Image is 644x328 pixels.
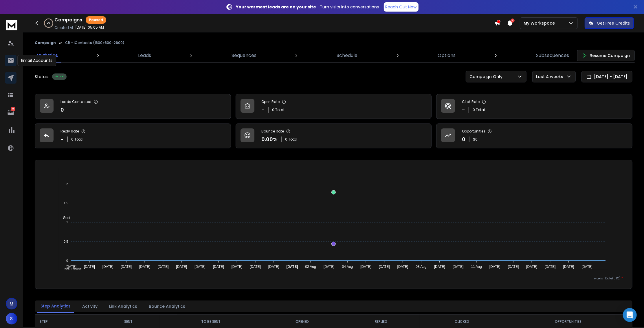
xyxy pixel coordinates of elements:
[261,135,278,143] p: 0.00 %
[236,4,316,10] strong: Your warmest leads are on your site
[577,50,635,61] button: Resume Campaign
[287,265,298,269] tspan: [DATE]
[36,52,58,59] p: Analytics
[342,265,353,269] tspan: 04 Aug
[563,265,574,269] tspan: [DATE]
[384,2,419,12] a: Reach Out Now
[79,300,101,313] button: Activity
[106,300,141,313] button: Link Analytics
[195,265,206,269] tspan: [DATE]
[66,259,68,262] tspan: 0
[268,265,279,269] tspan: [DATE]
[305,265,316,269] tspan: 02 Aug
[581,265,592,269] tspan: [DATE]
[35,40,56,45] button: Campaign
[35,74,49,80] p: Status:
[35,94,231,119] a: Leads Contacted0
[176,265,187,269] tspan: [DATE]
[37,300,74,313] button: Step Analytics
[236,94,432,119] a: Open Rate-0 Total
[581,71,632,82] button: [DATE] - [DATE]
[232,52,256,59] p: Sequences
[66,182,68,186] tspan: 2
[71,137,83,142] p: 0 Total
[545,265,556,269] tspan: [DATE]
[453,265,464,269] tspan: [DATE]
[261,99,280,104] p: Open Rate
[52,73,67,80] div: Active
[597,20,630,26] p: Get Free Credits
[47,21,50,25] p: 2 %
[75,25,104,30] p: [DATE] 05:05 AM
[86,16,106,24] div: Paused
[462,129,485,134] p: Opportunities
[434,49,459,62] a: Options
[59,267,82,271] span: Total Opens
[250,265,261,269] tspan: [DATE]
[272,108,284,112] p: 0 Total
[64,201,68,205] tspan: 1.5
[35,124,231,148] a: Reply Rate-0 Total
[54,25,74,30] p: Created At:
[623,308,637,322] div: Open Intercom Messenger
[261,129,284,134] p: Bounce Rate
[462,106,465,114] p: -
[6,313,17,325] button: S
[213,265,224,269] tspan: [DATE]
[324,265,335,269] tspan: [DATE]
[6,20,17,30] img: logo
[145,300,189,313] button: Bounce Analytics
[121,265,132,269] tspan: [DATE]
[158,265,169,269] tspan: [DATE]
[236,124,432,148] a: Bounce Rate0.00%0 Total
[333,49,361,62] a: Schedule
[59,216,70,220] span: Sent
[526,265,537,269] tspan: [DATE]
[138,52,151,59] p: Leads
[585,17,634,29] button: Get Free Credits
[462,99,480,104] p: Click Rate
[32,49,61,62] a: Analytics
[54,16,82,23] h1: Campaigns
[536,74,566,80] p: Last 4 weeks
[397,265,408,269] tspan: [DATE]
[379,265,390,269] tspan: [DATE]
[360,265,371,269] tspan: [DATE]
[508,265,519,269] tspan: [DATE]
[473,108,485,112] p: 0 Total
[337,52,357,59] p: Schedule
[17,55,56,66] div: Email Accounts
[471,265,482,269] tspan: 11 Aug
[436,94,632,119] a: Click Rate-0 Total
[511,19,515,23] span: 7
[236,4,379,10] p: – Turn visits into conversations
[60,135,64,143] p: -
[261,106,265,114] p: -
[434,265,445,269] tspan: [DATE]
[84,265,95,269] tspan: [DATE]
[60,129,79,134] p: Reply Rate
[44,276,623,281] p: x-axis : Date(UTC)
[469,74,505,80] p: Campaign Only
[416,265,427,269] tspan: 08 Aug
[438,52,456,59] p: Options
[135,49,155,62] a: Leads
[5,107,16,118] a: 9
[65,40,124,45] p: CR - iContacts (1800+800=2600)
[386,4,417,10] p: Reach Out Now
[102,265,113,269] tspan: [DATE]
[65,265,76,269] tspan: [DATE]
[231,265,242,269] tspan: [DATE]
[64,240,68,243] tspan: 0.5
[66,221,68,224] tspan: 1
[60,106,64,114] p: 0
[436,124,632,148] a: Opportunities0$0
[533,49,573,62] a: Subsequences
[536,52,569,59] p: Subsequences
[228,49,260,62] a: Sequences
[11,107,15,111] p: 9
[285,137,297,142] p: 0 Total
[139,265,150,269] tspan: [DATE]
